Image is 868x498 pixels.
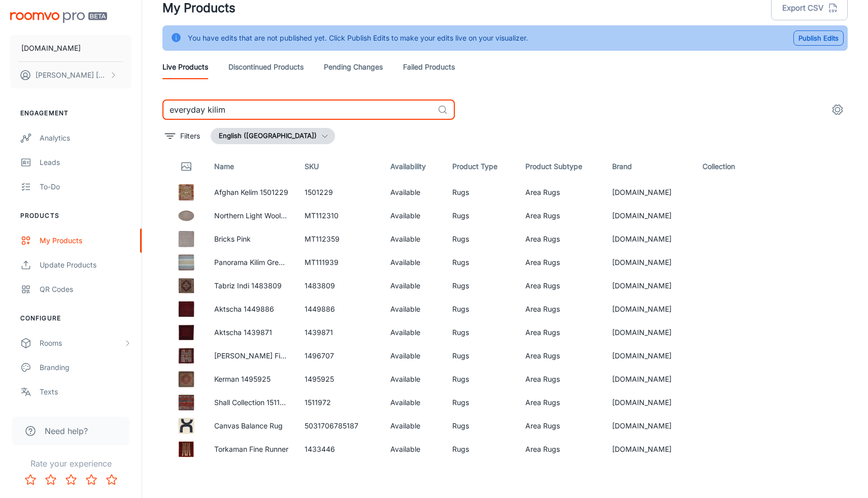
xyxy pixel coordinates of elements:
[214,421,283,430] a: Canvas Balance Rug
[517,274,604,297] td: Area Rugs
[382,438,444,461] td: Available
[382,274,444,297] td: Available
[604,368,694,391] td: [DOMAIN_NAME]
[604,181,694,204] td: [DOMAIN_NAME]
[604,414,694,438] td: [DOMAIN_NAME]
[214,445,288,453] a: Torkaman Fine Runner
[517,152,604,181] th: Product Subtype
[296,181,382,204] td: 1501229
[81,470,102,490] button: Rate 4 star
[296,391,382,414] td: 1511972
[382,321,444,344] td: Available
[40,181,131,192] div: To-do
[10,62,131,88] button: [PERSON_NAME] [PERSON_NAME]
[444,391,517,414] td: Rugs
[214,328,272,337] a: Aktscha 1439871
[604,321,694,344] td: [DOMAIN_NAME]
[214,258,299,267] a: Panorama Kilim Grey Blue
[444,344,517,368] td: Rugs
[604,274,694,297] td: [DOMAIN_NAME]
[382,251,444,274] td: Available
[206,152,297,181] th: Name
[444,227,517,251] td: Rugs
[444,321,517,344] td: Rugs
[444,438,517,461] td: Rugs
[694,152,757,181] th: Collection
[40,386,131,397] div: Texts
[604,344,694,368] td: [DOMAIN_NAME]
[40,338,123,349] div: Rooms
[40,235,131,246] div: My Products
[211,128,335,144] button: English ([GEOGRAPHIC_DATA])
[403,55,455,79] a: Failed Products
[40,259,131,271] div: Update Products
[517,204,604,227] td: Area Rugs
[444,251,517,274] td: Rugs
[40,157,131,168] div: Leads
[517,297,604,321] td: Area Rugs
[20,470,41,490] button: Rate 1 star
[382,152,444,181] th: Availability
[517,368,604,391] td: Area Rugs
[517,344,604,368] td: Area Rugs
[296,297,382,321] td: 1449886
[296,204,382,227] td: MT112310
[444,368,517,391] td: Rugs
[517,391,604,414] td: Area Rugs
[40,362,131,373] div: Branding
[382,297,444,321] td: Available
[517,181,604,204] td: Area Rugs
[382,181,444,204] td: Available
[382,391,444,414] td: Available
[8,457,133,470] p: Rate your experience
[604,227,694,251] td: [DOMAIN_NAME]
[604,152,694,181] th: Brand
[188,28,528,48] div: You have edits that are not published yet. Click Publish Edits to make your edits live on your vi...
[10,35,131,61] button: [DOMAIN_NAME]
[604,297,694,321] td: [DOMAIN_NAME]
[296,438,382,461] td: 1433446
[180,160,192,173] svg: Thumbnail
[444,152,517,181] th: Product Type
[162,55,208,79] a: Live Products
[517,438,604,461] td: Area Rugs
[41,470,61,490] button: Rate 2 star
[180,130,200,142] p: Filters
[444,204,517,227] td: Rugs
[296,414,382,438] td: 5031706785187
[517,251,604,274] td: Area Rugs
[296,227,382,251] td: MT112359
[604,204,694,227] td: [DOMAIN_NAME]
[214,305,274,313] a: Aktscha 1449886
[10,12,107,23] img: Roomvo PRO Beta
[604,438,694,461] td: [DOMAIN_NAME]
[382,414,444,438] td: Available
[214,375,271,383] a: Kerman 1495925
[296,344,382,368] td: 1496707
[517,321,604,344] td: Area Rugs
[444,274,517,297] td: Rugs
[214,281,282,290] a: Tabriz Indi 1483809
[214,351,380,360] a: [PERSON_NAME] Fine [PERSON_NAME] 1496707
[444,181,517,204] td: Rugs
[162,128,203,144] button: filter
[604,391,694,414] td: [DOMAIN_NAME]
[296,321,382,344] td: 1439871
[296,274,382,297] td: 1483809
[40,284,131,295] div: QR Codes
[517,227,604,251] td: Area Rugs
[382,204,444,227] td: Available
[324,55,383,79] a: Pending Changes
[162,99,433,120] input: Search
[228,55,304,79] a: Discontinued Products
[382,344,444,368] td: Available
[382,227,444,251] td: Available
[214,211,329,220] a: Northern Light Wool Smoke Round
[793,30,844,46] button: Publish Edits
[214,235,251,243] a: Bricks Pink
[444,297,517,321] td: Rugs
[296,152,382,181] th: SKU
[45,425,88,437] span: Need help?
[102,470,122,490] button: Rate 5 star
[61,470,81,490] button: Rate 3 star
